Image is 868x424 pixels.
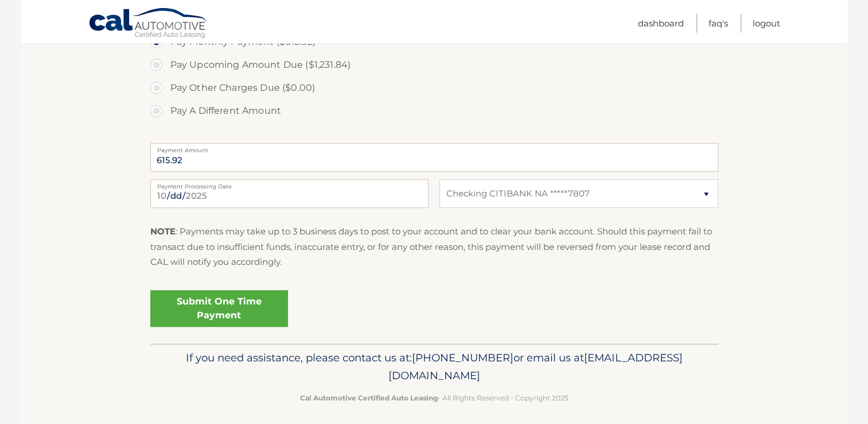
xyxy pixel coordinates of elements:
p: If you need assistance, please contact us at: or email us at [158,349,711,386]
label: Payment Processing Date [150,179,429,188]
strong: Cal Automotive Certified Auto Leasing [300,394,438,402]
span: [PHONE_NUMBER] [412,351,513,364]
a: FAQ's [709,14,728,33]
p: : Payments may take up to 3 business days to post to your account and to clear your bank account.... [150,224,718,269]
p: - All Rights Reserved - Copyright 2025 [158,392,711,404]
label: Pay A Different Amount [150,99,718,122]
a: Dashboard [638,14,684,33]
input: Payment Amount [150,143,718,172]
label: Payment Amount [150,143,718,152]
label: Pay Upcoming Amount Due ($1,231.84) [150,53,718,76]
a: Submit One Time Payment [150,290,288,327]
a: Cal Automotive [88,7,209,41]
a: Logout [753,14,780,33]
input: Payment Date [150,179,429,208]
label: Pay Other Charges Due ($0.00) [150,76,718,99]
strong: NOTE [150,226,176,237]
